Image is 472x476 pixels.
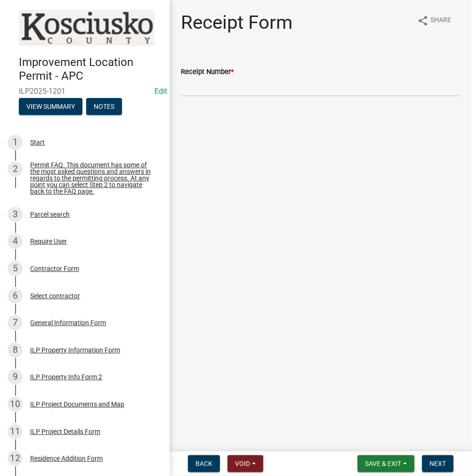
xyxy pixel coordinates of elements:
div: 4 [8,234,23,249]
div: 1 [8,135,23,150]
span: Save & Exit [365,460,401,468]
span: Void [235,460,250,468]
button: Void [228,455,263,472]
div: 7 [8,315,23,330]
div: Select contractor [30,293,80,299]
label: Receipt Number [181,69,234,75]
span: Share [431,15,451,26]
div: 10 [8,397,23,412]
div: 12 [8,451,23,466]
div: 5 [8,261,23,276]
div: 3 [8,207,23,222]
h1: Receipt Form [181,11,293,34]
div: Contractor Form [30,265,79,272]
wm-modal-confirm: Summary [19,103,82,111]
button: shareShare [410,11,459,30]
h4: Improvement Location Permit - APC [19,56,162,83]
div: ILP Property Info Form 2 [30,374,102,380]
span: Next [430,460,446,468]
div: Start [30,139,45,146]
div: 9 [8,369,23,385]
div: Residence Addition Form [30,455,103,462]
a: Edit [155,87,167,96]
wm-modal-confirm: Notes [86,103,122,111]
div: General Information Form [30,320,106,326]
wm-modal-confirm: Edit Application Number [155,87,167,96]
div: ILP Property Information Form [30,347,120,353]
div: 2 [8,162,23,177]
span: Back [195,460,212,468]
div: Permit FAQ. This document has some of the most asked questions and answers in regards to the perm... [30,162,155,195]
div: 6 [8,288,23,304]
div: 11 [8,424,23,439]
button: Save & Exit [358,455,415,472]
button: View Summary [19,98,82,115]
div: 8 [8,343,23,358]
i: share [417,15,429,26]
button: Notes [86,98,122,115]
div: ILP Project Details Form [30,428,100,435]
div: ILP Project Documents and Map [30,401,124,408]
img: Kosciusko County, Indiana [19,10,155,46]
button: Back [188,455,220,472]
div: Require User [30,238,67,245]
div: Parcel search [30,211,70,218]
span: ILP2025-1201 [19,87,151,96]
button: Next [422,455,454,472]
